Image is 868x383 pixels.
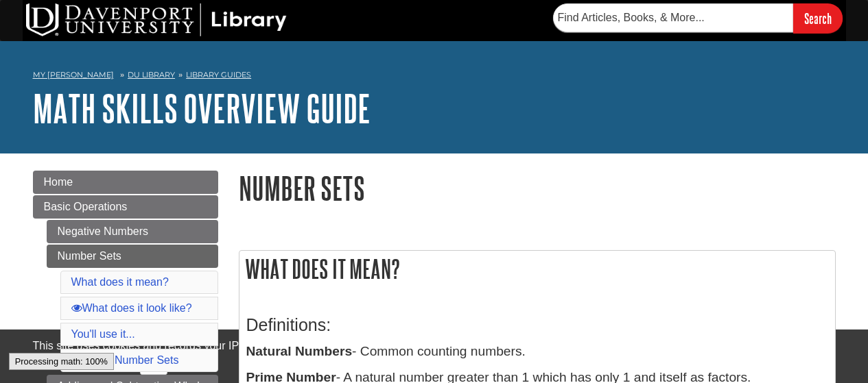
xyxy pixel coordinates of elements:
[186,70,251,79] a: Library Guides
[71,302,192,314] a: What does it look like?
[71,328,135,340] a: You'll use it...
[553,3,793,32] input: Find Articles, Books, & More...
[33,171,218,194] a: Home
[9,353,114,370] div: Processing math: 100%
[793,3,843,33] input: Search
[239,171,836,206] h1: Number Sets
[44,176,73,188] span: Home
[71,354,179,366] a: Video: Number Sets
[553,3,843,33] form: Searches DU Library's articles, books, and more
[33,69,114,81] a: My [PERSON_NAME]
[246,315,828,335] h3: Definitions:
[47,220,218,243] a: Negative Numbers
[33,195,218,219] a: Basic Operations
[26,3,287,36] img: DU Library
[47,245,218,268] a: Number Sets
[44,201,128,212] span: Basic Operations
[246,344,353,358] b: Natural Numbers
[128,70,175,79] a: DU Library
[239,251,835,287] h2: What does it mean?
[33,87,371,129] a: Math Skills Overview Guide
[246,342,828,362] p: - Common counting numbers.
[33,66,836,88] nav: breadcrumb
[71,276,169,288] a: What does it mean?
